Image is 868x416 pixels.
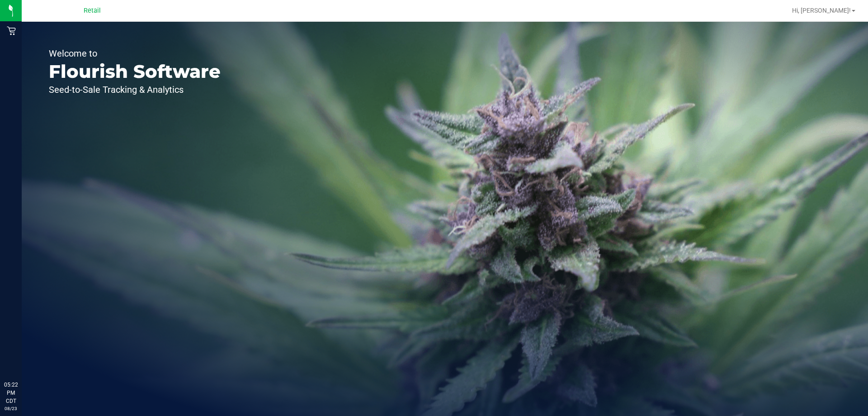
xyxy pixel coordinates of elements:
p: Seed-to-Sale Tracking & Analytics [49,85,221,94]
p: Flourish Software [49,62,221,81]
p: Welcome to [49,49,221,58]
p: 05:22 PM CDT [4,381,18,405]
span: Retail [84,7,101,14]
p: 08/23 [4,405,18,412]
inline-svg: Retail [7,26,16,35]
span: Hi, [PERSON_NAME]! [792,7,851,14]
